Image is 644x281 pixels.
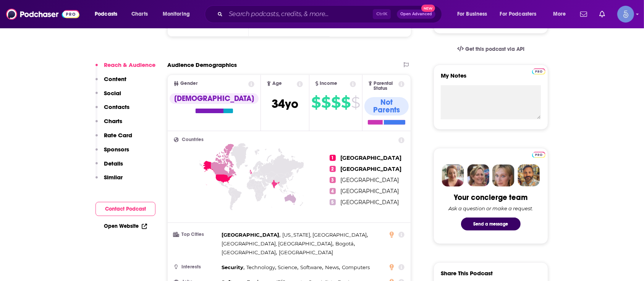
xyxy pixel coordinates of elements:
img: Podchaser - Follow, Share and Rate Podcasts [6,7,79,21]
img: Podchaser Pro [532,152,545,158]
a: Pro website [532,67,545,75]
button: Reach & Audience [95,61,155,75]
span: , [222,231,280,239]
span: , [222,248,277,257]
span: Computers [342,264,370,270]
span: 1 [330,155,336,161]
img: Jules Profile [492,164,515,187]
button: open menu [495,8,548,20]
span: , [222,239,333,248]
span: Monitoring [163,9,190,19]
h3: Share This Podcast [441,270,493,277]
span: Bogotá [335,240,354,247]
span: 4 [330,188,336,194]
a: Show notifications dropdown [577,8,590,21]
a: Show notifications dropdown [596,8,608,21]
button: Contacts [95,103,129,117]
button: open menu [157,8,200,20]
a: Open Website [104,223,147,229]
img: Jon Profile [518,164,540,187]
button: open menu [548,8,576,20]
button: Show profile menu [617,6,634,23]
button: Open AdvancedNew [397,10,435,19]
span: [GEOGRAPHIC_DATA] [340,199,399,206]
span: Get this podcast via API [465,46,524,52]
img: Sydney Profile [442,164,464,187]
span: Open Advanced [400,12,432,16]
p: Reach & Audience [104,61,155,68]
button: Social [95,89,121,104]
a: Charts [126,8,152,20]
button: Send a message [461,218,521,231]
span: News [325,264,339,270]
span: Ctrl K [373,9,391,19]
h2: Audience Demographics [167,61,237,68]
span: $ [321,96,330,109]
button: open menu [89,8,127,20]
span: Logged in as Spiral5-G1 [617,6,634,23]
p: Social [104,89,121,97]
span: More [553,9,566,19]
span: [GEOGRAPHIC_DATA] [279,249,333,255]
a: Pro website [532,151,545,158]
span: , [222,263,244,272]
span: $ [341,96,350,109]
span: Security [222,264,243,270]
span: Software [300,264,322,270]
p: Contacts [104,103,129,110]
span: [GEOGRAPHIC_DATA], [GEOGRAPHIC_DATA] [222,240,332,247]
p: Similar [104,174,123,181]
p: Content [104,75,126,83]
span: 5 [330,199,336,205]
button: open menu [452,8,497,20]
span: , [278,263,299,272]
div: Not Parents [364,97,409,115]
span: Age [272,81,282,86]
button: Rate Card [95,132,132,146]
span: , [300,263,323,272]
p: Charts [104,117,122,125]
span: [GEOGRAPHIC_DATA] [340,166,401,172]
span: Charts [131,9,148,19]
span: [GEOGRAPHIC_DATA] [340,154,401,161]
span: $ [311,96,320,109]
span: Countries [182,137,204,142]
div: [DEMOGRAPHIC_DATA] [170,93,259,104]
span: , [325,263,340,272]
span: , [335,239,355,248]
input: Search podcasts, credits, & more... [226,8,373,20]
span: New [421,5,435,12]
span: [GEOGRAPHIC_DATA] [340,188,399,195]
span: 3 [330,177,336,183]
label: My Notes [441,72,541,85]
span: , [282,231,368,239]
span: Parental Status [374,81,397,91]
img: Podchaser Pro [532,68,545,75]
span: $ [331,96,340,109]
span: Podcasts [95,9,117,19]
span: [GEOGRAPHIC_DATA] [222,249,276,255]
img: User Profile [617,6,634,23]
span: $ [351,96,360,109]
h3: Top Cities [174,232,218,237]
span: Science [278,264,298,270]
img: Barbara Profile [467,164,489,187]
button: Contact Podcast [95,202,155,216]
span: [GEOGRAPHIC_DATA] [340,177,399,184]
div: Ask a question or make a request. [448,205,533,211]
button: Details [95,160,123,174]
p: Details [104,160,123,167]
a: Get this podcast via API [451,40,531,58]
button: Similar [95,174,123,188]
span: Gender [180,81,197,86]
span: [US_STATE], [GEOGRAPHIC_DATA] [282,232,367,238]
p: Sponsors [104,146,129,153]
button: Charts [95,117,122,132]
span: Income [320,81,338,86]
p: Rate Card [104,132,132,139]
button: Sponsors [95,146,129,160]
span: Technology [246,264,275,270]
span: For Business [457,9,487,19]
h3: Interests [174,265,218,270]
